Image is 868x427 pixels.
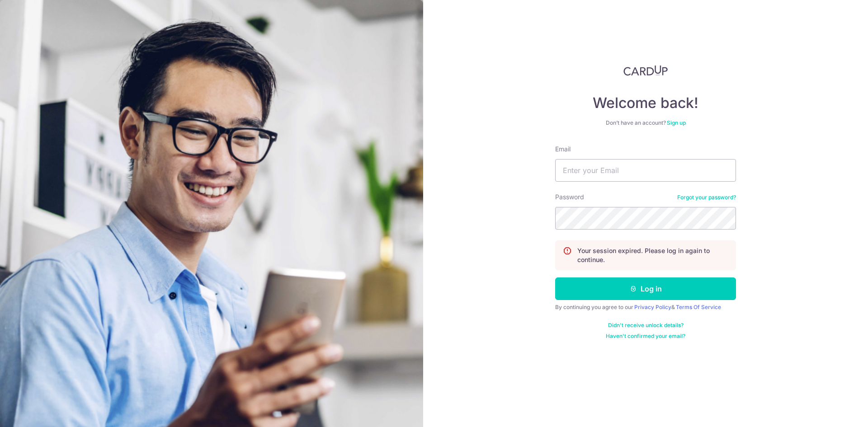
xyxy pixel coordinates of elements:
div: Don’t have an account? [555,119,736,127]
label: Email [555,145,571,154]
input: Enter your Email [555,159,736,182]
button: Log in [555,277,736,300]
label: Password [555,192,584,202]
a: Didn't receive unlock details? [608,322,684,329]
a: Terms Of Service [676,304,721,310]
a: Privacy Policy [634,304,671,310]
img: CardUp Logo [623,65,668,76]
a: Haven't confirmed your email? [606,333,685,340]
a: Forgot your password? [677,194,736,201]
h4: Welcome back! [555,94,736,112]
div: By continuing you agree to our & [555,304,736,311]
a: Sign up [667,119,686,126]
p: Your session expired. Please log in again to continue. [577,246,728,264]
